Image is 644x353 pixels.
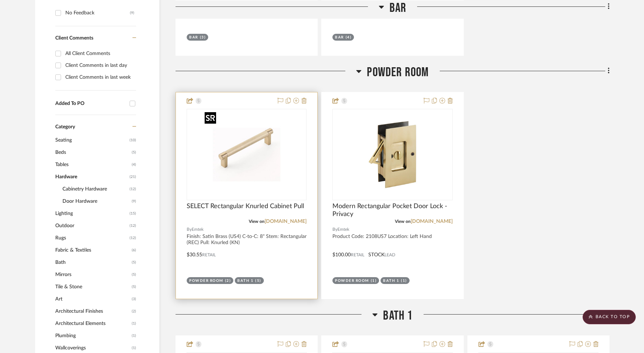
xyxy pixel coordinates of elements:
span: Plumbing [55,330,130,342]
span: Seating [55,134,128,146]
div: (3) [200,35,206,40]
span: Hardware [55,171,128,183]
span: Bath [55,256,130,269]
div: (2) [225,278,231,284]
span: Tile & Stone [55,281,130,293]
div: (9) [130,7,134,19]
span: Cabinetry Hardware [62,183,128,195]
span: (21) [130,171,136,183]
span: (6) [132,244,136,256]
div: Bath 1 [237,278,253,284]
span: Fabric & Textiles [55,244,130,256]
span: (1) [132,318,136,329]
span: Emtek [337,226,349,233]
span: (12) [130,220,136,231]
div: (5) [255,278,261,284]
span: Architectural Elements [55,317,130,330]
span: Architectural Finishes [55,305,130,317]
span: Modern Rectangular Pocket Door Lock - Privacy [332,202,452,218]
span: Art [55,293,130,305]
span: (5) [132,281,136,293]
div: (1) [401,278,407,284]
span: Emtek [192,226,204,233]
a: [DOMAIN_NAME] [411,219,453,224]
div: 0 [187,109,306,200]
span: Lighting [55,207,128,220]
div: (1) [371,278,377,284]
span: Outdoor [55,220,128,232]
div: All Client Comments [65,48,134,59]
img: Modern Rectangular Pocket Door Lock - Privacy [347,110,437,200]
span: (1) [132,330,136,341]
span: (9) [132,196,136,207]
span: By [187,226,192,233]
div: 0 [333,109,452,200]
img: SELECT Rectangular Knurled Cabinet Pull [202,110,291,200]
span: (5) [132,257,136,268]
span: View on [249,219,265,224]
span: (5) [132,269,136,280]
div: Client Comments in last day [65,60,134,71]
span: Powder Room [367,65,429,80]
span: View on [395,219,411,224]
span: (10) [130,134,136,146]
span: (4) [132,159,136,170]
div: Bar [189,35,198,40]
span: Beds [55,146,130,159]
span: (3) [132,293,136,305]
scroll-to-top-button: BACK TO TOP [583,310,636,324]
span: Category [55,124,75,130]
span: (15) [130,208,136,219]
span: Tables [55,159,130,171]
div: Bath 1 [383,278,399,284]
div: No Feedback [65,7,130,19]
span: (12) [130,232,136,244]
a: [DOMAIN_NAME] [265,219,307,224]
div: Powder Room [189,278,223,284]
span: (12) [130,183,136,195]
span: (2) [132,306,136,317]
div: (4) [346,35,352,40]
div: Client Comments in last week [65,72,134,83]
div: Bar [335,35,344,40]
div: Powder Room [335,278,369,284]
span: SELECT Rectangular Knurled Cabinet Pull [187,202,304,210]
span: Door Hardware [62,195,130,207]
span: Bath 1 [383,308,412,324]
span: Mirrors [55,269,130,281]
span: By [332,226,337,233]
div: Added To PO [55,101,126,107]
span: (5) [132,147,136,158]
span: Client Comments [55,36,93,41]
span: Rugs [55,232,128,244]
